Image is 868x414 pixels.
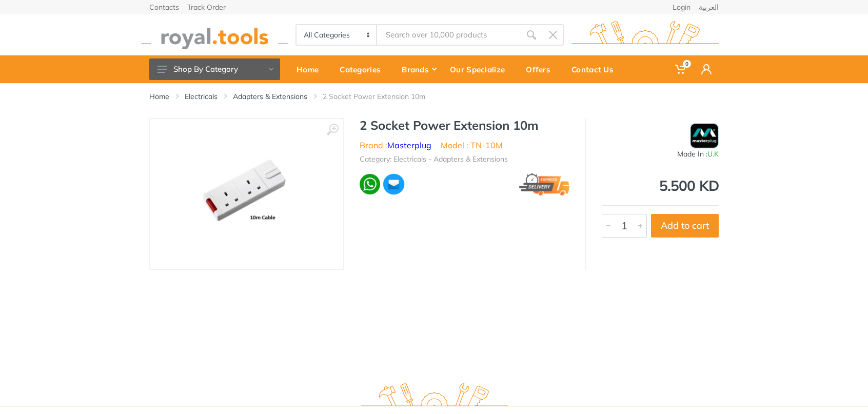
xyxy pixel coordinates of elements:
span: U.K [707,149,719,159]
input: Site search [377,24,521,46]
a: Our Specialize [443,55,519,83]
img: royal.tools Logo [571,21,719,49]
img: ma.webp [382,173,405,195]
li: Category: Electricals - Adapters & Extensions [360,154,508,165]
a: Electricals [185,91,218,102]
a: Contacts [149,4,179,11]
div: Our Specialize [443,58,519,80]
img: express.png [519,173,570,195]
img: wa.webp [360,174,380,194]
a: العربية [699,4,719,11]
img: royal.tools Logo [141,21,288,49]
a: Home [289,55,332,83]
div: Categories [332,58,394,80]
div: Home [289,58,332,80]
a: Track Order [187,4,226,11]
a: 0 [668,55,694,83]
a: Adapters & Extensions [233,91,307,102]
li: Brand : [360,139,431,151]
select: Category [297,25,377,45]
div: Offers [519,58,564,80]
div: 5.500 KD [602,179,719,193]
a: Masterplug [387,140,431,150]
nav: breadcrumb [149,91,719,102]
img: Royal Tools - 2 Socket Power Extension 10m [185,129,308,259]
h1: 2 Socket Power Extension 10m [360,118,570,133]
div: Made In : [602,149,719,160]
button: Shop By Category [149,58,280,80]
a: Login [673,4,691,11]
button: Add to cart [651,214,719,238]
li: 2 Socket Power Extension 10m [323,91,441,102]
a: Home [149,91,169,102]
li: Model : TN-10M [441,139,503,151]
a: Offers [519,55,564,83]
div: Brands [394,58,443,80]
div: Contact Us [564,58,627,80]
span: 0 [683,60,691,68]
a: Contact Us [564,55,627,83]
img: Masterplug [690,123,719,149]
a: Categories [332,55,394,83]
img: royal.tools Logo [361,383,508,411]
